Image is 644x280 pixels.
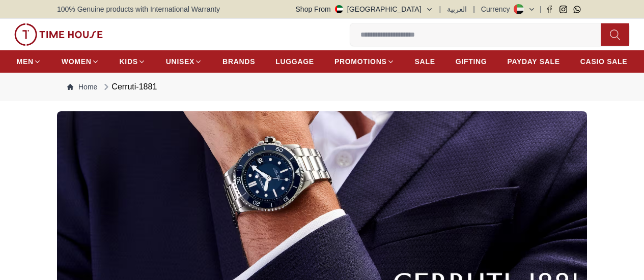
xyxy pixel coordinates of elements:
[580,52,628,71] a: CASIO SALE
[507,56,559,67] span: PAYDAY SALE
[275,52,314,71] a: LUGGAGE
[120,56,138,67] span: KIDS
[580,56,628,67] span: CASIO SALE
[166,52,202,71] a: UNISEX
[222,52,255,71] a: BRANDS
[335,5,343,13] img: United Arab Emirates
[481,4,514,14] div: Currency
[507,52,559,71] a: PAYDAY SALE
[14,23,103,46] img: ...
[415,56,435,67] span: SALE
[57,4,220,14] span: 100% Genuine products with International Warranty
[120,52,146,71] a: KIDS
[62,52,99,71] a: WOMEN
[334,56,387,67] span: PROMOTIONS
[540,4,542,14] span: |
[166,56,194,67] span: UNISEX
[62,56,92,67] span: WOMEN
[559,6,567,13] a: Instagram
[573,6,581,13] a: Whatsapp
[456,56,487,67] span: GIFTING
[275,56,314,67] span: LUGGAGE
[439,4,441,14] span: |
[57,73,587,101] nav: Breadcrumb
[447,4,467,14] button: العربية
[101,81,157,93] div: Cerruti-1881
[17,52,41,71] a: MEN
[456,52,487,71] a: GIFTING
[415,52,435,71] a: SALE
[473,4,475,14] span: |
[222,56,255,67] span: BRANDS
[546,6,553,13] a: Facebook
[334,52,395,71] a: PROMOTIONS
[67,82,97,92] a: Home
[17,56,34,67] span: MEN
[296,4,433,14] button: Shop From[GEOGRAPHIC_DATA]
